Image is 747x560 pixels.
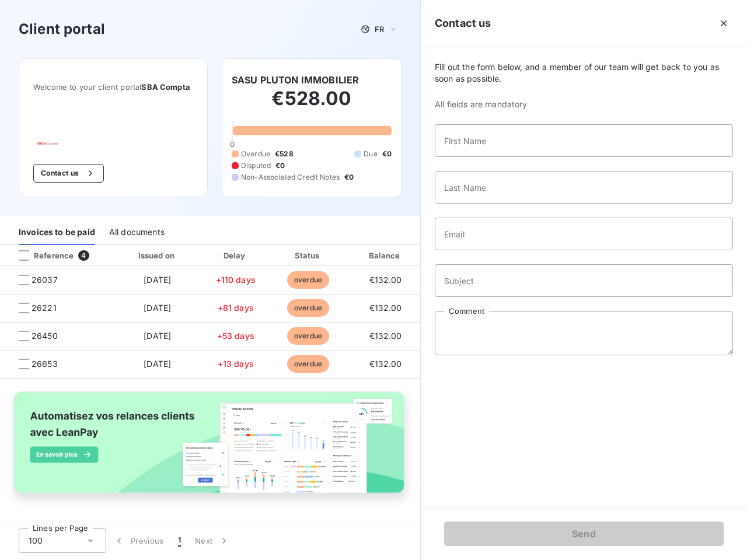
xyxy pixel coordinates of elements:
span: €528 [275,149,294,159]
div: Status [274,250,343,261]
span: [DATE] [144,275,171,285]
button: Send [444,521,724,546]
input: placeholder [435,264,733,297]
span: €0 [382,149,392,159]
span: Disputed [241,160,271,171]
button: 1 [171,528,188,553]
button: Contact us [33,164,104,183]
span: SBA Compta [141,82,190,92]
button: Next [188,528,237,553]
span: FR [375,24,384,34]
h6: SASU PLUTON IMMOBILIER [232,73,359,87]
span: Non-Associated Credit Notes [241,172,340,183]
span: €0 [275,160,285,171]
h3: Client portal [19,19,105,40]
span: €132.00 [369,331,402,341]
div: Invoices to be paid [19,220,95,245]
div: Issued on [117,250,198,261]
h5: Contact us [435,15,491,32]
span: 4 [78,250,89,261]
span: 26653 [32,358,58,370]
span: €0 [344,172,354,183]
span: overdue [287,299,329,317]
span: [DATE] [144,331,171,341]
div: Balance [348,250,424,261]
img: Company logo [33,138,108,145]
input: placeholder [435,124,733,157]
div: Delay [203,250,269,261]
span: +13 days [218,359,254,369]
span: overdue [287,271,329,289]
button: Previous [106,528,171,553]
h2: €528.00 [232,87,392,122]
span: €132.00 [369,303,402,313]
div: Reference [9,250,74,261]
span: overdue [287,355,329,373]
span: +110 days [216,275,256,285]
div: All documents [109,220,165,245]
input: placeholder [435,171,733,204]
span: overdue [287,327,329,345]
span: [DATE] [144,359,171,369]
span: Welcome to your client portal [33,82,193,92]
span: +53 days [217,331,254,341]
span: +81 days [218,303,254,313]
span: €132.00 [369,359,402,369]
span: 1 [178,535,181,547]
span: 0 [230,139,235,149]
input: placeholder [435,218,733,250]
span: 26037 [32,274,58,286]
span: 100 [29,535,43,547]
span: Overdue [241,149,270,159]
span: [DATE] [144,303,171,313]
span: Due [364,149,377,159]
span: Fill out the form below, and a member of our team will get back to you as soon as possible. [435,61,733,85]
span: €132.00 [369,275,402,285]
span: All fields are mandatory [435,99,733,110]
span: 26221 [32,302,57,314]
img: banner [5,386,416,510]
span: 26450 [32,330,58,342]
